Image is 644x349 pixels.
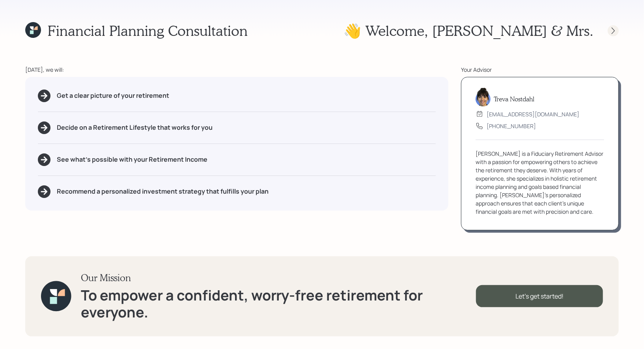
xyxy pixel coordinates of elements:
h5: See what's possible with your Retirement Income [57,156,207,163]
div: Your Advisor [461,65,619,74]
h5: Recommend a personalized investment strategy that fulfills your plan [57,188,269,195]
div: [PHONE_NUMBER] [487,122,536,130]
h5: Treva Nostdahl [494,95,534,103]
div: Let's get started! [476,285,603,307]
div: [DATE], we will: [25,65,448,74]
h1: Financial Planning Consultation [47,22,248,39]
h3: Our Mission [81,272,476,284]
h5: Get a clear picture of your retirement [57,92,169,99]
h1: To empower a confident, worry-free retirement for everyone. [81,287,476,321]
div: [PERSON_NAME] is a Fiduciary Retirement Advisor with a passion for empowering others to achieve t... [476,149,604,216]
h5: Decide on a Retirement Lifestyle that works for you [57,124,213,131]
h1: 👋 Welcome , [PERSON_NAME] & Mrs. [343,22,594,39]
div: [EMAIL_ADDRESS][DOMAIN_NAME] [487,110,579,118]
img: treva-nostdahl-headshot.png [476,88,491,106]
